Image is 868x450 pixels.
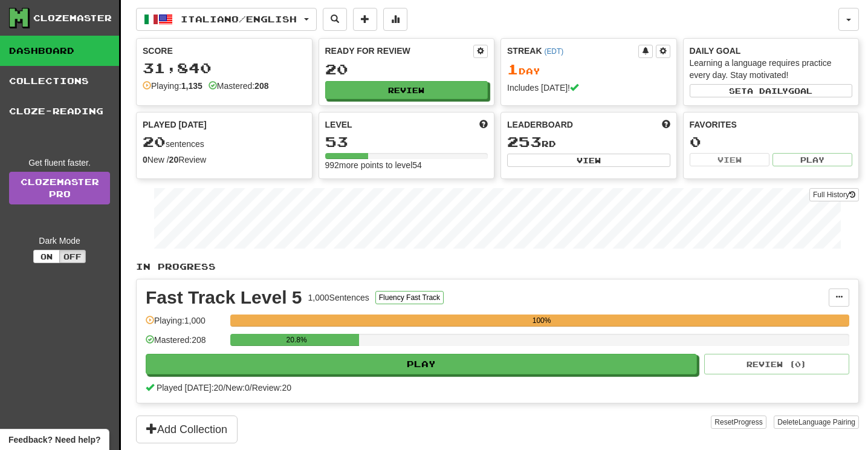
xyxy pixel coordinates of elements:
[383,8,407,31] button: More stats
[143,60,306,76] div: 31,840
[254,81,268,91] strong: 208
[146,334,224,354] div: Mastered: 208
[774,416,859,429] button: DeleteLanguage Pairing
[143,45,306,57] div: Score
[353,8,377,31] button: Add sentence to collection
[143,154,306,166] div: New / Review
[143,119,207,131] span: Played [DATE]
[181,14,297,24] span: Italiano / English
[479,119,488,131] span: Score more points to level up
[234,334,359,346] div: 20.8%
[136,8,317,31] button: Italiano/English
[223,383,225,393] span: /
[325,119,352,131] span: Level
[507,119,573,131] span: Leaderboard
[9,157,110,169] div: Get fluent faster.
[143,155,147,165] strong: 0
[711,416,766,429] button: ResetProgress
[9,235,110,247] div: Dark Mode
[375,291,444,304] button: Fluency Fast Track
[225,383,250,393] span: New: 0
[507,133,542,150] span: 253
[690,57,853,81] div: Learning a language requires practice every day. Stay motivated!
[146,315,224,334] div: Playing: 1,000
[169,155,179,165] strong: 20
[507,154,670,167] button: View
[507,60,519,77] span: 1
[234,315,849,327] div: 100%
[146,354,697,374] button: Play
[507,45,638,57] div: Streak
[8,434,100,446] span: Open feedback widget
[136,261,859,273] p: In Progress
[690,134,853,149] div: 0
[690,119,853,131] div: Favorites
[136,416,238,443] button: Add Collection
[143,133,166,150] span: 20
[33,12,112,24] div: Clozemaster
[143,80,202,92] div: Playing:
[157,383,223,393] span: Played [DATE]: 20
[325,81,488,99] button: Review
[308,292,369,304] div: 1,000 Sentences
[772,153,852,166] button: Play
[323,8,347,31] button: Search sentences
[809,188,859,201] button: Full History
[507,82,670,94] div: Includes [DATE]!
[59,250,86,263] button: Off
[704,354,849,374] button: Review (0)
[325,62,488,77] div: 20
[9,172,110,204] a: ClozemasterPro
[690,45,853,57] div: Daily Goal
[250,383,252,393] span: /
[507,134,670,150] div: rd
[143,134,306,150] div: sentences
[690,84,853,97] button: Seta dailygoal
[662,119,670,131] span: This week in points, UTC
[734,418,763,426] span: Progress
[209,80,269,92] div: Mastered:
[507,62,670,77] div: Day
[325,45,474,57] div: Ready for Review
[146,289,302,307] div: Fast Track Level 5
[747,86,788,95] span: a daily
[252,383,291,393] span: Review: 20
[544,47,563,56] a: (EDT)
[690,153,769,166] button: View
[325,134,488,149] div: 53
[181,81,202,91] strong: 1,135
[33,250,60,263] button: On
[798,418,855,426] span: Language Pairing
[325,159,488,171] div: 992 more points to level 54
